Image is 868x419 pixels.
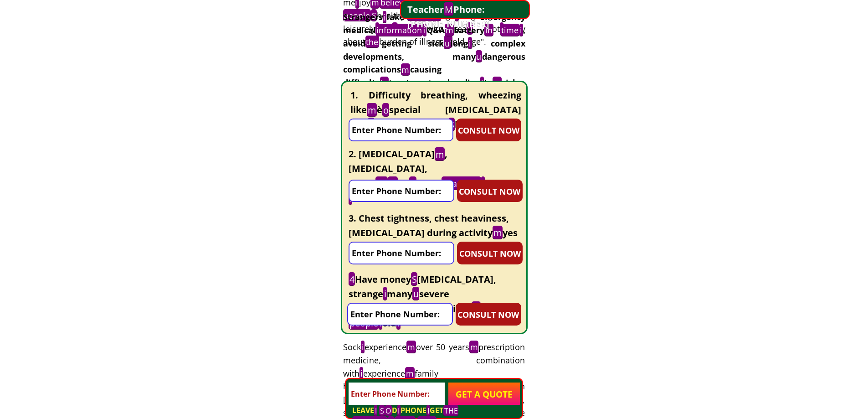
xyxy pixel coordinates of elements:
font: battery [454,24,519,36]
font: u [410,177,416,189]
font: CONSULT NOW [457,309,519,320]
font: CONSULT NOW [459,248,521,259]
font: family heirloom [343,368,438,392]
mark: in [380,77,389,89]
font: GET A QUOTE [456,388,513,400]
font: m [389,177,397,189]
font: CONSULT NOW [459,186,520,197]
font: u [476,51,481,62]
font: prescription medicine, combination with [343,341,525,379]
font: i [424,25,426,36]
font: sick. [502,77,520,88]
font: I [398,405,400,415]
font: 3. Chest tightness, chest heaviness, [MEDICAL_DATA] during activity [349,212,509,239]
font: Phone: [PHONE_NUMBER] [407,3,489,30]
font: yes [503,227,518,239]
font: Strangers [343,11,383,22]
font: when [416,176,481,190]
font: i [520,25,522,36]
font: i [481,77,483,88]
font: PHONE [401,405,426,415]
font: o [369,118,374,130]
font: m [493,227,502,239]
input: Enter Phone Number: [349,383,445,405]
font: S [372,10,376,21]
font: i [362,341,364,352]
font: i [360,368,363,379]
input: Enter Phone Number: [349,181,453,201]
font: ah [398,177,409,189]
font: i [469,38,471,49]
font: m [401,64,409,75]
font: Have money [355,273,411,285]
mark: time [500,24,519,36]
font: S [380,405,384,415]
font: Sock [343,341,361,352]
input: Enter Phone Number: [349,119,452,140]
mark: in [472,301,481,315]
font: i [380,317,382,329]
font: M [445,3,453,16]
font: LEAVE [352,405,374,415]
mark: people [343,9,371,21]
font: S [412,273,417,285]
font: worship [485,177,521,189]
font: experience [365,341,406,352]
font: i [383,11,385,22]
font: [MEDICAL_DATA], strange [349,273,496,300]
font: 2. [MEDICAL_DATA] [349,148,435,160]
font: m [470,341,478,352]
font: m [493,77,501,88]
font: m [406,368,414,379]
font: i [397,317,400,329]
font: m [436,148,444,160]
font: CONSULT NOW [458,125,519,136]
font: light [455,118,475,130]
font: [PERSON_NAME] [375,118,448,130]
input: Enter Phone Number: [348,304,452,325]
font: u [445,38,450,49]
font: Q&A [426,25,445,36]
mark: THE [443,405,458,416]
font: , complex developments, many [343,38,525,62]
font: causing difficulty treatment and ending [343,64,480,88]
mark: changing [442,176,481,190]
mark: O [385,405,392,416]
font: m [407,341,415,352]
font: , avoid getting sick [343,25,525,49]
font: special [MEDICAL_DATA] and [350,103,521,130]
font: I [375,405,377,415]
font: , [MEDICAL_DATA], cough [349,148,447,190]
font: long [450,38,468,49]
font: D [385,405,397,416]
font: experience [363,368,405,379]
mark: up [375,176,388,190]
font: è [377,103,382,116]
font: u [413,288,419,300]
font: old [382,317,396,329]
font: to [484,77,493,88]
font: i [384,288,386,300]
font: i [482,177,484,189]
font: m [368,103,376,116]
font: I [427,405,429,415]
font: Teacher [407,3,444,16]
font: many [387,288,412,300]
font: 1. Difficulty breathing, wheezing like [350,89,521,116]
input: Enter Phone Number: [349,243,453,264]
font: m [446,25,453,36]
font: S [449,118,454,130]
mark: in [484,24,493,36]
a: TeacherMPhone: [PHONE_NUMBER] [407,2,526,31]
mark: information [376,24,423,36]
font: o [383,103,389,116]
font: over 50 years [416,341,469,352]
font: 4 [349,273,354,285]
